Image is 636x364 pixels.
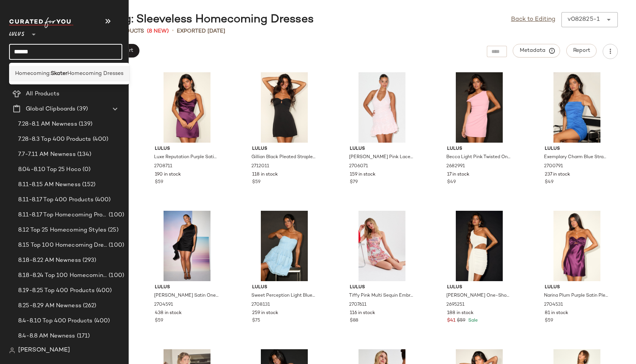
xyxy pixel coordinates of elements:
[81,256,97,265] span: (293)
[350,171,376,178] span: 159 in stock
[252,310,278,317] span: 259 in stock
[107,271,124,280] span: (100)
[18,302,81,310] span: 8.25-8.29 AM Newness
[519,47,554,54] span: Metadata
[81,302,97,310] span: (262)
[446,292,511,299] span: [PERSON_NAME] One-Shoulder Cutout Sash Mini Dress
[147,27,169,35] span: (8 New)
[154,154,218,161] span: Luxe Reputation Purple Satin Sleeveless Cowl Neck Mini Dress
[75,105,88,114] span: (39)
[252,146,316,152] span: Lulus
[18,196,94,204] span: 8.11-8.17 Top 400 Products
[91,135,109,144] span: (400)
[106,226,118,235] span: (25)
[18,211,107,219] span: 8.11-8.17 Top Homecoming Product
[155,146,219,152] span: Lulus
[51,70,67,78] b: Skater
[26,90,59,98] span: All Products
[76,150,92,159] span: (134)
[350,146,414,152] span: Lulus
[567,15,600,24] div: v082825-1
[246,211,323,281] img: 2708131_01_hero_2025-07-17.jpg
[81,180,96,189] span: (152)
[172,26,174,36] span: •
[18,256,81,265] span: 8.18-8.22 AM Newness
[18,286,95,295] span: 8.19-8.25 Top 400 Products
[18,135,91,144] span: 7.28-8.3 Top 400 Products
[107,211,124,219] span: (100)
[155,179,163,186] span: $59
[154,302,173,308] span: 2704591
[75,332,90,341] span: (171)
[15,70,51,78] span: Homecoming:
[18,241,107,250] span: 8.15 Top 100 Homecoming Dresses
[344,72,420,143] img: 13017941_2706071.jpg
[545,146,609,152] span: Lulus
[9,17,73,28] img: cfy_white_logo.C9jOOHJF.svg
[544,163,563,170] span: 2700791
[77,120,93,129] span: (139)
[350,179,358,186] span: $79
[350,284,414,291] span: Lulus
[9,26,25,39] span: Lulus
[539,211,615,281] img: 2704531_01_hero_2025-07-14.jpg
[18,150,76,159] span: 7.7-7.11 AM Newness
[251,154,316,161] span: Gillian Black Pleated Strapless Mini Dress
[513,44,560,58] button: Metadata
[18,346,70,355] span: [PERSON_NAME]
[18,226,106,235] span: 8.12 Top 25 Homecoming Styles
[544,302,563,308] span: 2704531
[155,310,182,317] span: 438 in stock
[349,154,413,161] span: [PERSON_NAME] Pink Lace Ruched Halter Mini Dress
[252,317,260,324] span: $75
[95,286,112,295] span: (400)
[447,317,455,324] span: $41
[447,284,511,291] span: Lulus
[447,310,474,317] span: 188 in stock
[149,72,225,143] img: 2708711_02_front_2025-07-09.jpg
[441,211,518,281] img: 2695251_01_hero_2025-07-08.jpg
[154,163,172,170] span: 2708711
[251,163,269,170] span: 2712011
[457,317,465,324] span: $59
[252,171,278,178] span: 118 in stock
[446,302,465,308] span: 2695251
[349,302,366,308] span: 2707611
[545,179,553,186] span: $49
[447,179,456,186] span: $49
[573,48,590,54] span: Report
[545,284,609,291] span: Lulus
[467,318,478,323] span: Sale
[447,171,469,178] span: 17 in stock
[544,292,608,299] span: Narina Plum Purple Satin Pleated Strapless Mini Dress
[154,292,218,299] span: [PERSON_NAME] Satin One-Shoulder Sash Mini Dress
[18,165,81,174] span: 8.04-8.10 Top 25 Hoco
[446,163,465,170] span: 2682991
[350,317,358,324] span: $88
[566,44,597,58] button: Report
[511,15,555,24] a: Back to Editing
[177,27,225,35] p: Exported [DATE]
[545,310,568,317] span: 81 in stock
[350,310,375,317] span: 116 in stock
[9,347,15,353] img: svg%3e
[441,72,518,143] img: 2682991_01_hero_2025-07-01.jpg
[539,72,615,143] img: 2700791_01_hero_2025-07-08.jpg
[544,154,608,161] span: Exemplary Charm Blue Strapless Ruched Bodycon Mini Dress
[155,317,163,324] span: $59
[349,292,413,299] span: Tiffy Pink Multi Sequin Embroidered Strapless Mini Dress
[155,284,219,291] span: Lulus
[349,163,368,170] span: 2706071
[149,211,225,281] img: 13017781_2704591.jpg
[251,302,270,308] span: 2708131
[252,179,260,186] span: $59
[18,271,107,280] span: 8.18-8.24 Top 100 Homecoming Dresses
[246,72,323,143] img: 2712011_01_hero_2025-07-29.jpg
[18,180,81,189] span: 8.11-8.15 AM Newness
[18,332,75,341] span: 8.4-8.8 AM Newness
[447,146,511,152] span: Lulus
[94,196,111,204] span: (400)
[155,171,181,178] span: 190 in stock
[48,12,314,27] div: Homecoming: Sleeveless Homecoming Dresses
[93,317,110,325] span: (400)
